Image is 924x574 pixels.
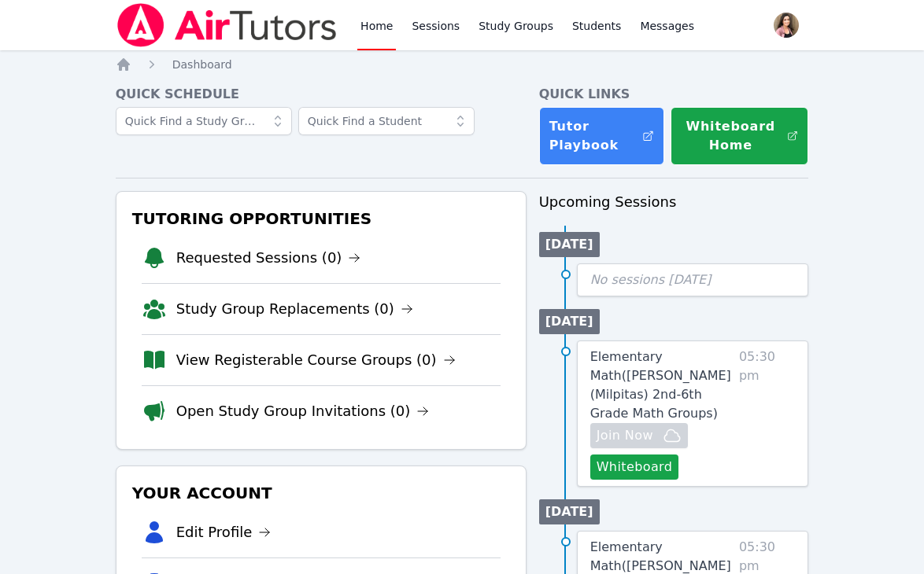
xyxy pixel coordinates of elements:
span: No sessions [DATE] [590,272,711,287]
a: Open Study Group Invitations (0) [176,400,430,422]
li: [DATE] [539,309,600,334]
a: Study Group Replacements (0) [176,298,413,320]
a: Tutor Playbook [539,107,664,165]
input: Quick Find a Study Group [116,107,292,135]
h3: Tutoring Opportunities [129,204,513,233]
h3: Your Account [129,479,513,507]
h3: Upcoming Sessions [539,191,809,213]
li: [DATE] [539,232,600,257]
h4: Quick Links [539,85,809,104]
input: Quick Find a Student [298,107,475,135]
span: Messages [640,18,694,34]
li: [DATE] [539,499,600,524]
h4: Quick Schedule [116,85,527,104]
button: Whiteboard [590,454,679,480]
img: Air Tutors [116,3,338,47]
a: Edit Profile [176,521,272,543]
a: Elementary Math([PERSON_NAME] (Milpitas) 2nd-6th Grade Math Groups) [590,348,733,423]
a: Requested Sessions (0) [176,247,361,269]
a: View Registerable Course Groups (0) [176,349,456,371]
span: Dashboard [172,58,232,71]
nav: Breadcrumb [116,57,809,72]
span: Elementary Math ( [PERSON_NAME] (Milpitas) 2nd-6th Grade Math Groups ) [590,349,731,421]
span: 05:30 pm [739,348,795,480]
a: Dashboard [172,57,232,72]
span: Join Now [597,426,653,445]
button: Join Now [590,423,688,448]
button: Whiteboard Home [671,107,808,165]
